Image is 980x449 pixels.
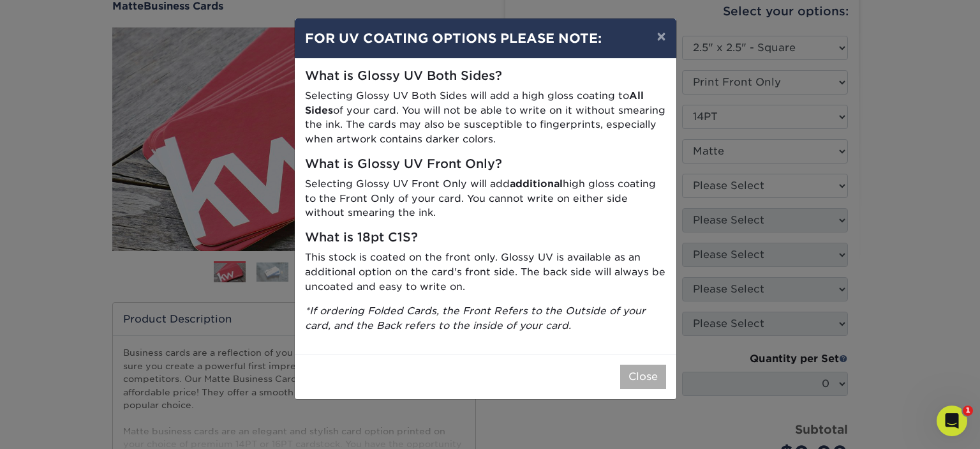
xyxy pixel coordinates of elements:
[305,29,666,48] h4: FOR UV COATING OPTIONS PLEASE NOTE:
[305,89,644,116] strong: All Sides
[305,231,666,245] h5: What is 18pt C1S?
[963,406,973,416] span: 1
[305,157,666,172] h5: What is Glossy UV Front Only?
[305,89,666,147] p: Selecting Glossy UV Both Sides will add a high gloss coating to of your card. You will not be abl...
[305,177,666,220] p: Selecting Glossy UV Front Only will add high gloss coating to the Front Only of your card. You ca...
[305,250,666,294] p: This stock is coated on the front only. Glossy UV is available as an additional option on the car...
[305,69,666,84] h5: What is Glossy UV Both Sides?
[510,178,563,190] strong: additional
[937,406,967,436] iframe: Intercom live chat
[646,19,676,54] button: ×
[305,305,646,331] i: *If ordering Folded Cards, the Front Refers to the Outside of your card, and the Back refers to t...
[620,365,666,389] button: Close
